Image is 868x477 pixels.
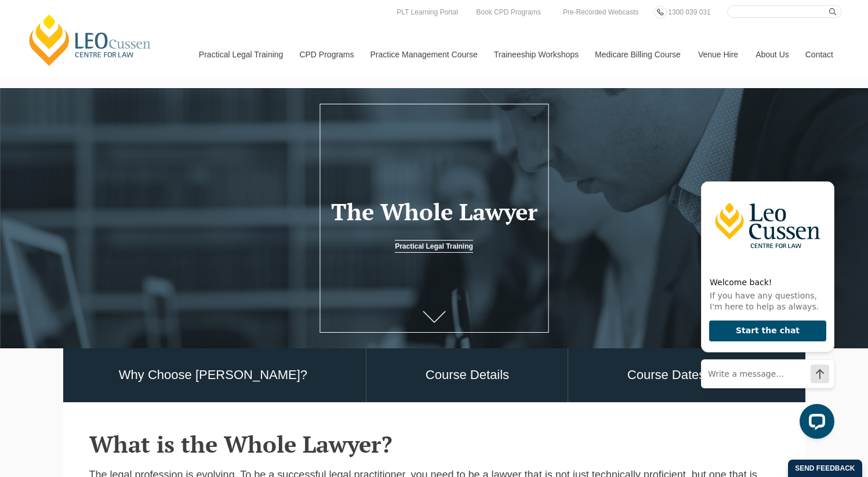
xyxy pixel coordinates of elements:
a: Course Dates & Fees [568,348,808,402]
a: Medicare Billing Course [586,30,689,79]
a: Practical Legal Training [190,30,291,79]
a: Course Details [366,348,568,402]
a: Practical Legal Training [395,240,473,253]
a: About Us [747,30,797,79]
h1: The Whole Lawyer [330,199,538,224]
span: 1300 039 031 [668,8,710,16]
a: CPD Programs [290,30,361,79]
a: Practice Management Course [362,30,485,79]
a: PLT Learning Portal [394,6,461,19]
a: Traineeship Workshops [485,30,586,79]
a: 1300 039 031 [665,6,713,19]
a: [PERSON_NAME] Centre for Law [26,13,154,67]
a: Book CPD Programs [473,6,543,19]
a: Contact [797,30,842,79]
a: Venue Hire [689,30,747,79]
h2: What is the Whole Lawyer? [89,431,779,457]
a: Pre-Recorded Webcasts [560,6,642,19]
iframe: LiveChat chat widget [692,160,839,448]
a: Why Choose [PERSON_NAME]? [60,348,366,402]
